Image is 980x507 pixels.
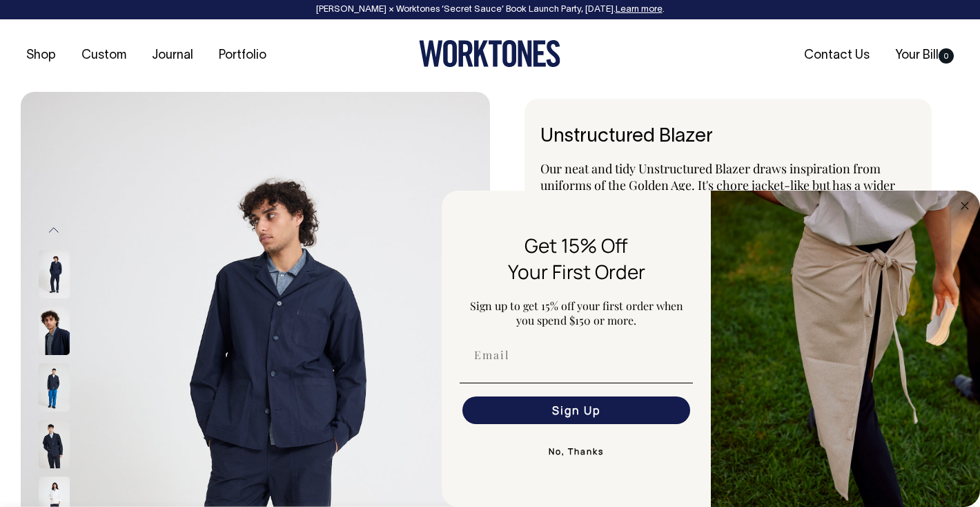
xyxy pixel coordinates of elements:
input: Email [462,341,690,369]
span: Your First Order [508,258,645,285]
a: Journal [146,44,199,67]
button: No, Thanks [460,438,693,466]
img: dark-navy [39,307,70,355]
span: Get 15% Off [525,232,628,258]
img: dark-navy [39,420,70,468]
div: FLYOUT Form [442,191,980,507]
button: Close dialog [957,198,973,214]
a: Contact Us [798,44,875,67]
div: [PERSON_NAME] × Worktones ‘Secret Sauce’ Book Launch Party, [DATE]. . [14,5,966,15]
span: 0 [939,48,954,64]
a: Your Bill0 [890,44,959,67]
img: underline [460,383,693,383]
img: dark-navy [39,363,70,412]
img: 5e34ad8f-4f05-4173-92a8-ea475ee49ac9.jpeg [711,191,980,507]
img: dark-navy [39,250,70,298]
span: Our neat and tidy Unstructured Blazer draws inspiration from uniforms of the Golden Age. It's cho... [540,160,912,260]
a: Portfolio [213,44,272,67]
h6: Unstructured Blazer [540,126,916,148]
a: Learn more [616,6,663,14]
span: Sign up to get 15% off your first order when you spend $150 or more. [470,298,683,327]
a: Shop [21,44,61,67]
button: Sign Up [462,396,690,424]
button: Previous [43,215,64,246]
a: Custom [76,44,132,67]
